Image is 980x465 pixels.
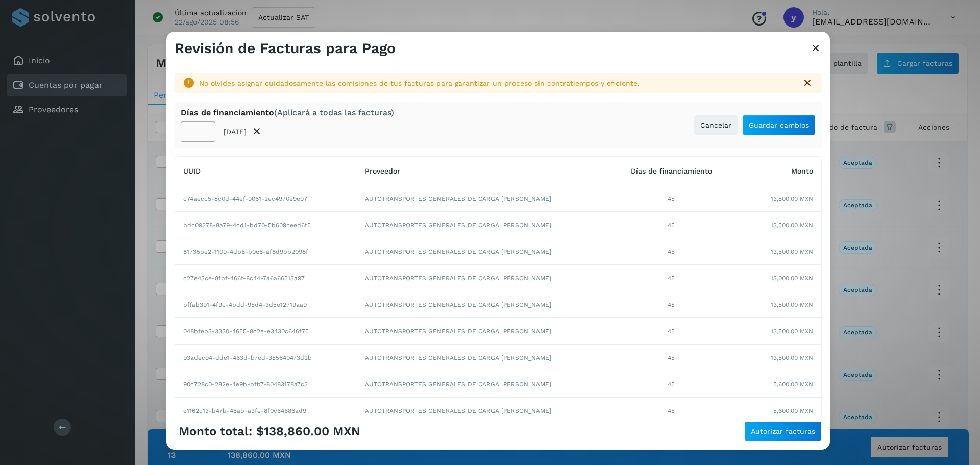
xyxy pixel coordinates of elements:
td: 90c728c0-282e-4e9b-bfb7-80483178a7c3 [175,371,357,398]
td: AUTOTRANSPORTES GENERALES DE CARGA [PERSON_NAME] [357,398,610,424]
td: 93adec94-dde1-463d-b7ed-355640473d2b [175,345,357,371]
span: 5,600.00 MXN [773,406,813,415]
span: Monto total: [179,424,252,439]
td: AUTOTRANSPORTES GENERALES DE CARGA [PERSON_NAME] [357,238,610,265]
td: 048bfeb3-3330-4655-8c2e-e3430c646f75 [175,318,357,345]
button: Autorizar facturas [744,421,822,442]
td: bffab391-4f9c-4bdd-95d4-3d5e12719aa9 [175,291,357,318]
span: 13,500.00 MXN [771,300,813,309]
td: AUTOTRANSPORTES GENERALES DE CARGA [PERSON_NAME] [357,185,610,212]
span: 13,000.00 MXN [771,274,813,283]
span: 5,600.00 MXN [773,380,813,389]
td: AUTOTRANSPORTES GENERALES DE CARGA [PERSON_NAME] [357,265,610,291]
td: 45 [610,212,732,238]
span: 13,500.00 MXN [771,327,813,336]
td: 45 [610,371,732,398]
span: 13,500.00 MXN [771,353,813,362]
span: Cancelar [700,121,731,129]
td: 45 [610,318,732,345]
td: 45 [610,185,732,212]
td: 81735be2-1109-4db6-b0e6-af8d9bb2098f [175,238,357,265]
td: AUTOTRANSPORTES GENERALES DE CARGA [PERSON_NAME] [357,318,610,345]
span: 13,500.00 MXN [771,247,813,256]
h3: Revisión de Facturas para Pago [175,40,396,57]
td: 45 [610,398,732,424]
td: bdc09378-8a79-4cd1-bd70-5b609ceed6f5 [175,212,357,238]
p: [DATE] [224,128,247,136]
div: Días de financiamiento [181,108,394,117]
td: c27e43ce-8fbf-466f-8c44-7a6a66513a97 [175,265,357,291]
button: Guardar cambios [742,115,816,135]
span: (Aplicará a todas las facturas) [274,108,394,117]
span: Proveedor [365,167,400,175]
td: 45 [610,265,732,291]
td: AUTOTRANSPORTES GENERALES DE CARGA [PERSON_NAME] [357,371,610,398]
div: No olvides asignar cuidadosamente las comisiones de tus facturas para garantizar un proceso sin c... [199,78,793,89]
td: 45 [610,345,732,371]
td: AUTOTRANSPORTES GENERALES DE CARGA [PERSON_NAME] [357,291,610,318]
td: e1162c13-b47b-45ab-a3fe-8f0c64686ad9 [175,398,357,424]
span: Autorizar facturas [751,428,815,435]
span: UUID [183,167,201,175]
span: Días de financiamiento [631,167,712,175]
span: 13,500.00 MXN [771,221,813,230]
td: AUTOTRANSPORTES GENERALES DE CARGA [PERSON_NAME] [357,345,610,371]
span: Monto [791,167,813,175]
td: c74aecc5-5c0d-44ef-9061-2ec4970e9e97 [175,185,357,212]
td: 45 [610,238,732,265]
td: 45 [610,291,732,318]
span: 13,500.00 MXN [771,194,813,203]
button: Cancelar [694,115,738,135]
span: Guardar cambios [749,121,809,129]
span: $138,860.00 MXN [256,424,360,439]
td: AUTOTRANSPORTES GENERALES DE CARGA [PERSON_NAME] [357,212,610,238]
